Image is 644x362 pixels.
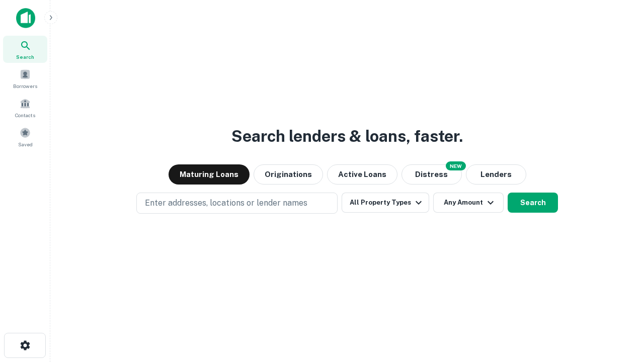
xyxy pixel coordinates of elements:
[327,164,397,185] button: Active Loans
[401,164,462,185] button: Search distressed loans with lien and other non-mortgage details.
[342,193,429,213] button: All Property Types
[254,164,323,185] button: Originations
[18,140,33,148] span: Saved
[16,8,35,28] img: capitalize-icon.png
[466,164,526,185] button: Lenders
[446,161,466,170] div: NEW
[136,193,338,214] button: Enter addresses, locations or lender names
[3,94,47,121] a: Contacts
[16,53,34,61] span: Search
[15,111,35,119] span: Contacts
[13,82,37,90] span: Borrowers
[169,164,250,185] button: Maturing Loans
[594,282,644,330] iframe: Chat Widget
[231,124,463,148] h3: Search lenders & loans, faster.
[3,123,47,150] a: Saved
[3,36,47,63] a: Search
[433,193,504,213] button: Any Amount
[145,197,307,209] p: Enter addresses, locations or lender names
[508,193,558,213] button: Search
[3,65,47,92] a: Borrowers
